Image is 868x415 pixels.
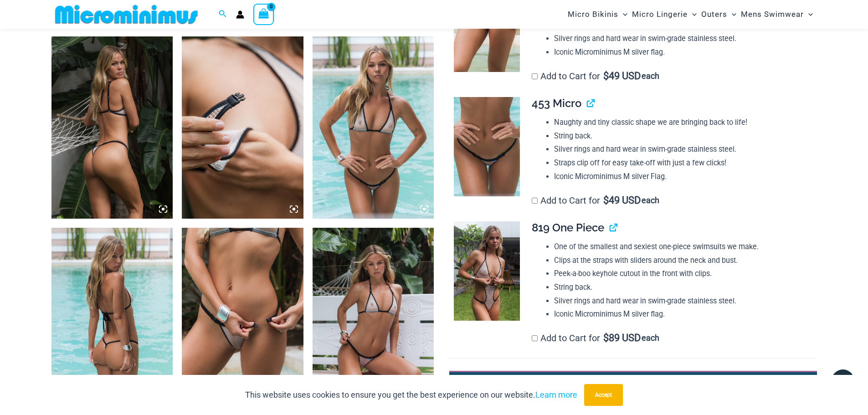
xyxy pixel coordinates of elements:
[554,281,809,294] li: String back.
[554,307,809,321] li: Iconic Microminimus M silver flag.
[699,3,739,26] a: OutersMenu ToggleMenu Toggle
[245,388,577,402] p: This website uses cookies to ensure you get the best experience on our website.
[603,195,609,206] span: $
[688,3,697,26] span: Menu Toggle
[535,390,577,400] a: Learn more
[51,36,173,219] img: Trade Winds Ivory/Ink 384 Top 469 Thong
[454,97,520,196] img: Trade Winds IvoryInk 453 Micro 02
[727,3,736,26] span: Menu Toggle
[454,221,520,321] img: Trade Winds Ivory/Ink 819 One Piece
[642,196,659,205] span: each
[642,72,659,81] span: each
[630,3,699,26] a: Micro LingerieMenu ToggleMenu Toggle
[554,32,809,46] li: Silver rings and hard wear in swim-grade stainless steel.
[554,267,809,281] li: Peek-a-boo keyhole cutout in the front with clips.
[532,333,659,343] label: Add to Cart for
[532,195,659,206] label: Add to Cart for
[554,156,809,170] li: Straps clip off for easy take-off with just a few clicks!
[554,46,809,59] li: Iconic Microminimus M silver flag.
[804,3,813,26] span: Menu Toggle
[554,116,809,129] li: Naughty and tiny classic shape we are bringing back to life!
[603,72,641,81] span: 49 USD
[564,1,817,27] nav: Site Navigation
[554,294,809,308] li: Silver rings and hard wear in swim-grade stainless steel.
[554,254,809,267] li: Clips at the straps with sliders around the neck and bust.
[701,3,727,26] span: Outers
[219,9,227,20] a: Search icon link
[632,3,688,26] span: Micro Lingerie
[182,36,303,219] img: Trade Winds Ivory/Ink 384 Top
[741,3,804,26] span: Mens Swimwear
[603,333,641,343] span: 89 USD
[532,335,538,341] input: Add to Cart for$89 USD each
[236,10,244,19] a: Account icon link
[739,3,815,26] a: Mens SwimwearMenu ToggleMenu Toggle
[554,240,809,254] li: One of the smallest and sexiest one-piece swimsuits we make.
[532,71,659,82] label: Add to Cart for
[313,228,434,410] img: Trade Winds Ivory/Ink 317 Top 469 Thong
[182,228,303,410] img: Trade Winds Ivory/Ink 469 Thong
[532,73,538,79] input: Add to Cart for$49 USD each
[603,70,609,82] span: $
[584,384,623,406] button: Accept
[554,129,809,143] li: String back.
[554,170,809,184] li: Iconic Microminimus M silver Flag.
[532,221,604,234] span: 819 One Piece
[253,4,274,25] a: View Shopping Cart, empty
[642,333,659,343] span: each
[51,4,201,25] img: MM SHOP LOGO FLAT
[618,3,627,26] span: Menu Toggle
[568,3,618,26] span: Micro Bikinis
[603,196,641,205] span: 49 USD
[603,332,609,343] span: $
[51,228,173,410] img: Trade Winds Ivory/Ink 317 Top 453 Micro
[532,198,538,204] input: Add to Cart for$49 USD each
[554,143,809,156] li: Silver rings and hard wear in swim-grade stainless steel.
[565,3,630,26] a: Micro BikinisMenu ToggleMenu Toggle
[532,97,581,110] span: 453 Micro
[313,36,434,219] img: Trade Winds Ivory/Ink 317 Top 453 Micro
